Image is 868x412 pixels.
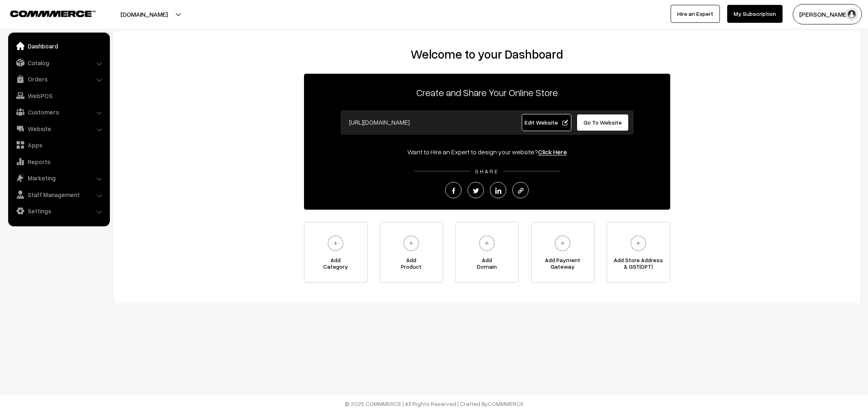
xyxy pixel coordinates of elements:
[607,222,670,283] a: Add Store Address& GST(OPT)
[671,5,720,23] a: Hire an Expert
[10,55,107,70] a: Catalog
[471,168,503,175] span: SHARE
[324,232,347,254] img: plus.svg
[10,154,107,169] a: Reports
[476,232,498,254] img: plus.svg
[846,8,858,20] img: user
[304,147,670,157] div: Want to Hire an Expert to design your website?
[380,257,443,273] span: Add Product
[10,105,107,119] a: Customers
[488,400,524,407] a: COMMMERCE
[10,8,81,18] a: COMMMERCE
[10,171,107,185] a: Marketing
[304,257,367,273] span: Add Category
[380,222,443,283] a: AddProduct
[10,138,107,152] a: Apps
[10,187,107,202] a: Staff Management
[10,11,96,17] img: COMMMERCE
[577,114,629,131] a: Go To Website
[551,232,574,254] img: plus.svg
[304,222,367,283] a: AddCategory
[122,47,852,61] h2: Welcome to your Dashboard
[584,119,622,126] span: Go To Website
[538,148,567,156] a: Click Here
[10,39,107,53] a: Dashboard
[727,5,783,23] a: My Subscription
[10,88,107,103] a: WebPOS
[627,232,649,254] img: plus.svg
[456,257,518,273] span: Add Domain
[304,85,670,100] p: Create and Share Your Online Store
[455,222,519,283] a: AddDomain
[531,257,594,273] span: Add Payment Gateway
[522,114,571,131] a: Edit Website
[10,204,107,218] a: Settings
[793,4,862,24] button: [PERSON_NAME]
[531,222,595,283] a: Add PaymentGateway
[10,121,107,136] a: Website
[607,257,670,273] span: Add Store Address & GST(OPT)
[92,4,196,24] button: [DOMAIN_NAME]
[10,72,107,86] a: Orders
[525,119,568,126] span: Edit Website
[400,232,422,254] img: plus.svg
